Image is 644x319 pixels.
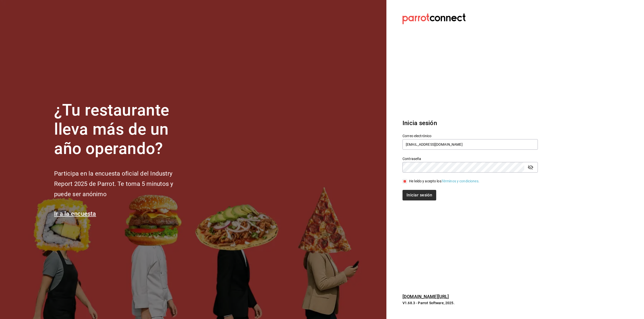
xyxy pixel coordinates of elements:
button: Iniciar sesión [403,190,436,200]
button: passwordField [526,163,535,172]
h3: Inicia sesión [403,119,538,128]
a: Ir a la encuesta [54,210,96,217]
p: V1.68.3 - Parrot Software, 2025. [403,300,538,305]
div: He leído y acepto los [409,179,479,184]
input: Ingresa tu correo electrónico [403,139,538,150]
a: [DOMAIN_NAME][URL] [403,294,449,299]
a: Términos y condiciones. [441,179,479,183]
label: Contraseña [403,157,538,160]
label: Correo electrónico [403,134,538,137]
h2: Participa en la encuesta oficial del Industry Report 2025 de Parrot. Te toma 5 minutos y puede se... [54,169,190,199]
h1: ¿Tu restaurante lleva más de un año operando? [54,101,190,158]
